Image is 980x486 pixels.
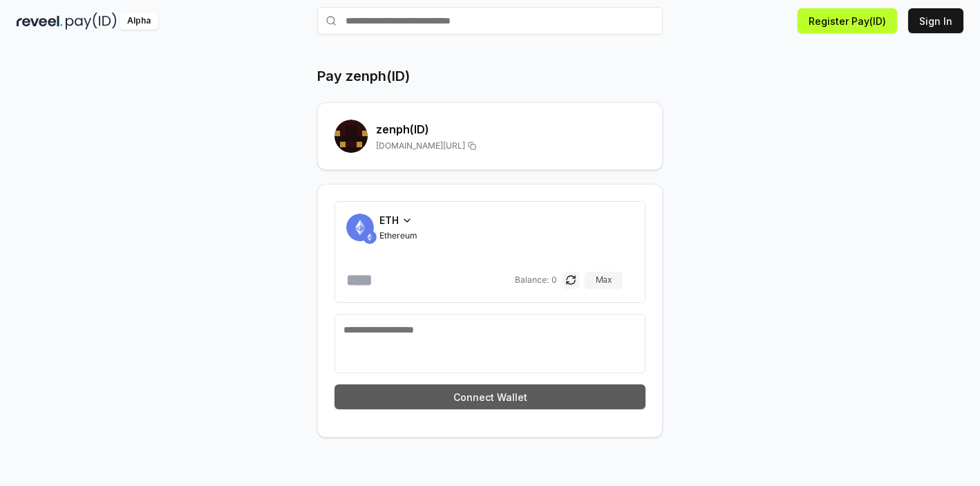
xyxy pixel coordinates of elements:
[552,274,557,286] span: 0
[334,384,646,409] button: Connect Wallet
[908,8,963,33] button: Sign In
[120,12,158,30] div: Alpha
[379,213,399,227] span: ETH
[17,12,63,30] img: reveel_dark
[363,230,377,244] img: ETH.svg
[379,230,417,241] span: Ethereum
[376,140,465,151] span: [DOMAIN_NAME][URL]
[515,274,549,286] span: Balance:
[585,272,623,288] button: Max
[376,121,646,138] h2: zenph (ID)
[317,66,410,86] h1: Pay zenph(ID)
[66,12,117,30] img: pay_id
[798,8,897,33] button: Register Pay(ID)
